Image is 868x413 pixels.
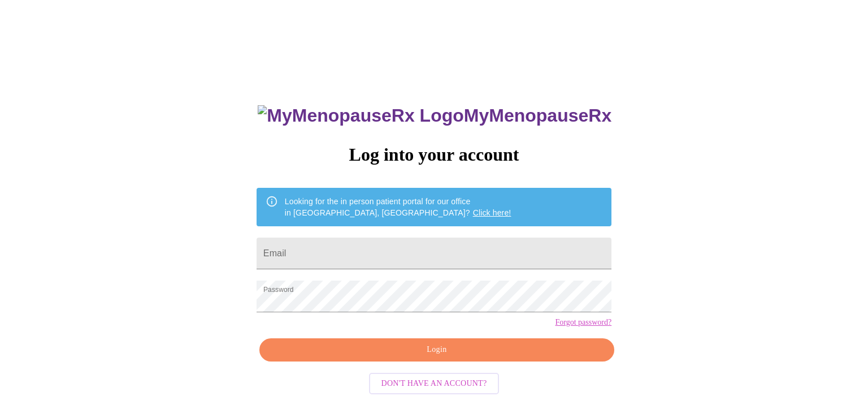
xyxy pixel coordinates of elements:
[381,377,487,391] span: Don't have an account?
[369,373,500,395] button: Don't have an account?
[285,191,511,223] div: Looking for the in person patient portal for our office in [GEOGRAPHIC_DATA], [GEOGRAPHIC_DATA]?
[473,208,511,217] a: Click here!
[259,338,614,362] button: Login
[555,318,611,327] a: Forgot password?
[272,343,601,357] span: Login
[258,105,611,126] h3: MyMenopauseRx
[366,377,502,387] a: Don't have an account?
[258,105,463,126] img: MyMenopauseRx Logo
[257,144,611,165] h3: Log into your account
